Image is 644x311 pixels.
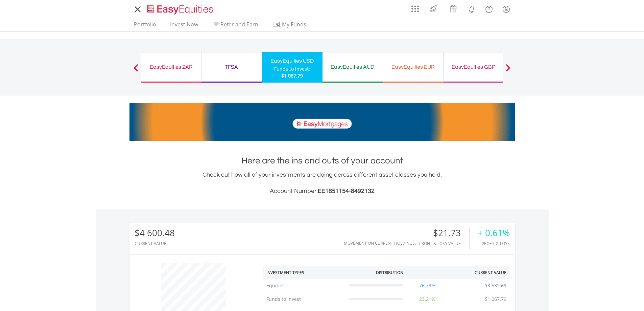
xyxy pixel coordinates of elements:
a: Invest Now [167,21,201,31]
button: Previous [129,67,143,74]
span: Refer and Earn [220,21,258,28]
div: $21.73 [419,228,469,238]
img: vouchers-v2.svg [448,3,459,14]
div: EasyEquities USD [266,56,318,66]
div: EasyEquities GBP [448,62,500,72]
div: EasyEquities EUR [387,62,439,72]
a: Refer and Earn [209,21,261,31]
button: Next [501,67,515,74]
div: TFSA [206,62,258,72]
a: My Profile [498,2,515,17]
td: $3 532.69 [481,279,510,292]
span: $1 067.79 [281,72,303,79]
a: AppsGrid [407,2,423,13]
div: + 0.61% [478,228,510,238]
span: My Funds [272,20,316,29]
a: Portfolio [131,21,159,31]
a: FAQ's and Support [480,2,498,15]
img: EasyEquities_Logo.png [145,4,216,15]
th: Investment Types [263,266,345,279]
div: Distribution [376,270,403,275]
img: EasyMortage Promotion Banner [129,103,515,141]
div: Profit & Loss [478,241,510,246]
a: Vouchers [443,2,463,14]
th: Current Value [448,266,510,279]
td: Funds to Invest [263,292,345,306]
td: 76.79% [407,279,448,292]
td: Equities [263,279,345,292]
div: Check out how all of your investments are doing across different asset classes you hold. [129,170,515,196]
span: EE1851154-8492132 [318,188,375,194]
h3: Account Number: [129,186,515,196]
div: Movement on Current Holdings: [344,241,416,245]
td: $1 067.79 [481,292,510,306]
div: Funds to invest: [274,66,310,72]
div: EasyEquities ZAR [145,62,197,72]
h1: Here are the ins and outs of your account [129,155,515,167]
div: $4 600.48 [135,228,175,238]
img: grid-menu-icon.svg [411,5,419,13]
div: Profit & Loss Value [419,241,469,246]
div: EasyEquities AUD [327,62,379,72]
td: 23.21% [407,292,448,306]
a: Notifications [463,2,480,15]
div: CURRENT VALUE [135,241,175,246]
img: thrive-v2.svg [428,3,439,14]
a: Home page [144,2,216,15]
